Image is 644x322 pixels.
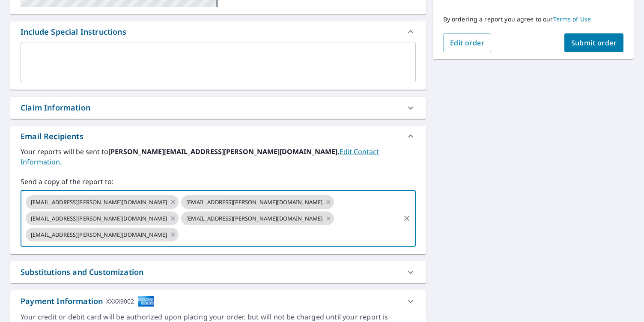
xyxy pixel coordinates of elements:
span: [EMAIL_ADDRESS][PERSON_NAME][DOMAIN_NAME] [181,198,328,206]
div: Substitutions and Customization [10,261,426,283]
span: [EMAIL_ADDRESS][PERSON_NAME][DOMAIN_NAME] [26,215,172,223]
div: Payment Information [21,295,154,307]
span: Submit order [571,38,617,48]
div: [EMAIL_ADDRESS][PERSON_NAME][DOMAIN_NAME] [26,212,179,225]
div: Claim Information [10,97,426,119]
label: Send a copy of the report to: [21,176,416,187]
div: Claim Information [21,102,90,113]
a: Terms of Use [553,15,591,23]
div: XXXX9002 [106,295,134,307]
p: By ordering a report you agree to our [443,15,623,23]
b: [PERSON_NAME][EMAIL_ADDRESS][PERSON_NAME][DOMAIN_NAME]. [108,147,340,156]
span: [EMAIL_ADDRESS][PERSON_NAME][DOMAIN_NAME] [26,198,172,206]
img: cardImage [138,295,154,307]
button: Edit order [443,33,492,52]
div: [EMAIL_ADDRESS][PERSON_NAME][DOMAIN_NAME] [26,228,179,241]
div: Email Recipients [10,126,426,146]
button: Submit order [564,33,624,52]
label: Your reports will be sent to [21,146,416,167]
div: Include Special Instructions [21,26,126,38]
div: Payment InformationXXXX9002cardImage [10,290,426,312]
button: Clear [401,212,413,224]
div: Email Recipients [21,131,83,142]
div: [EMAIL_ADDRESS][PERSON_NAME][DOMAIN_NAME] [26,195,179,209]
span: [EMAIL_ADDRESS][PERSON_NAME][DOMAIN_NAME] [26,231,172,239]
span: Edit order [450,38,485,48]
div: [EMAIL_ADDRESS][PERSON_NAME][DOMAIN_NAME] [181,195,334,209]
div: Include Special Instructions [10,21,426,42]
div: Substitutions and Customization [21,266,143,278]
div: [EMAIL_ADDRESS][PERSON_NAME][DOMAIN_NAME] [181,212,334,225]
span: [EMAIL_ADDRESS][PERSON_NAME][DOMAIN_NAME] [181,215,328,223]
